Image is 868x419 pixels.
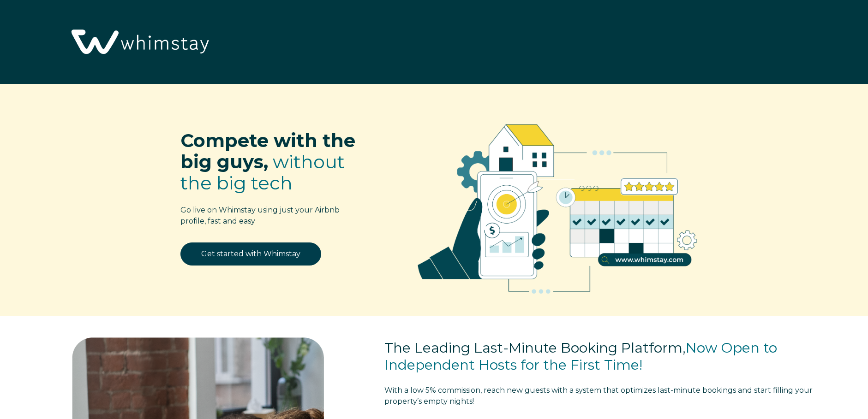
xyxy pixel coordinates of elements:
[384,386,813,406] span: tart filling your property’s empty nights!
[395,98,720,311] img: RBO Ilustrations-02
[180,206,340,225] span: Go live on Whimstay using just your Airbnb profile, fast and easy
[384,339,777,374] span: Now Open to Independent Hosts for the First Time!
[180,129,355,173] span: Compete with the big guys,
[384,339,686,356] span: The Leading Last-Minute Booking Platform,
[384,386,757,395] span: With a low 5% commission, reach new guests with a system that optimizes last-minute bookings and s
[180,150,345,194] span: without the big tech
[65,5,213,81] img: Whimstay Logo-02 1
[180,242,321,266] a: Get started with Whimstay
